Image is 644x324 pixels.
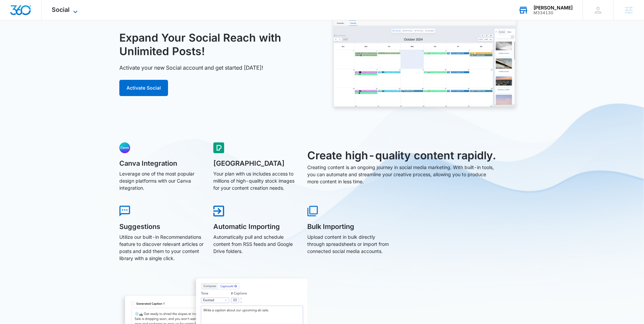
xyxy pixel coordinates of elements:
div: Domain Overview [26,40,61,44]
h3: Create high-quality content rapidly. [307,147,497,164]
div: Keywords by Traffic [75,40,114,44]
p: Creating content is an ongoing journey in social media marketing. With built-in tools, you can au... [307,164,497,185]
div: account id [533,10,573,15]
h5: Bulk Importing [307,223,392,230]
div: v 4.0.25 [19,11,33,16]
button: Activate Social [119,80,168,96]
p: Upload content in bulk directly through spreadsheets or import from connected social media accounts. [307,233,392,255]
p: Activate your new Social account and get started [DATE]! [119,64,263,72]
p: Your plan with us includes access to millions of high-quality stock images for your content creat... [213,170,298,191]
p: Utilize our built-in Recommendations feature to discover relevant articles or posts and add them ... [119,233,204,262]
h5: Suggestions [119,223,204,230]
div: account name [533,5,573,10]
h5: [GEOGRAPHIC_DATA] [213,160,298,167]
h1: Expand Your Social Reach with Unlimited Posts! [119,31,315,58]
img: website_grey.svg [11,18,16,23]
span: Social [52,6,70,13]
h5: Canva Integration [119,160,204,167]
p: Leverage one of the most popular design platforms with our Canva integration. [119,170,204,191]
img: tab_keywords_by_traffic_grey.svg [67,39,73,45]
img: tab_domain_overview_orange.svg [18,39,24,45]
div: Domain: [DOMAIN_NAME] [18,18,74,23]
p: Automatically pull and schedule content from RSS feeds and Google Drive folders. [213,233,298,255]
h5: Automatic Importing [213,223,298,230]
img: logo_orange.svg [11,11,16,16]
